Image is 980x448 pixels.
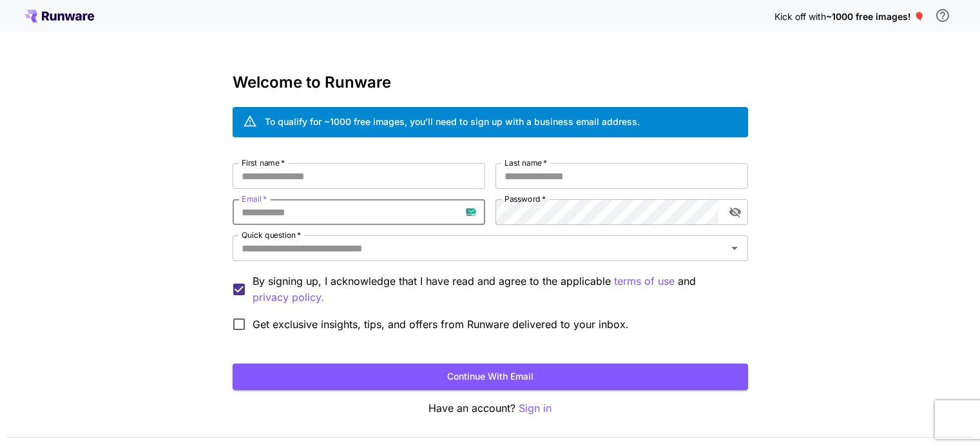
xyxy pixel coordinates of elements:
[242,229,301,240] label: Quick question
[253,317,629,332] span: Get exclusive insights, tips, and offers from Runware delivered to your inbox.
[614,273,675,289] p: terms of use
[725,239,744,257] button: Open
[774,11,826,22] span: Kick off with
[253,289,324,306] p: privacy policy.
[724,200,747,224] button: toggle password visibility
[504,157,547,168] label: Last name
[265,115,640,128] div: To qualify for ~1000 free images, you’ll need to sign up with a business email address.
[826,11,925,22] span: ~1000 free images! 🎈
[504,193,546,204] label: Password
[253,273,738,306] p: By signing up, I acknowledge that I have read and agree to the applicable and
[930,3,956,28] button: In order to qualify for free credit, you need to sign up with a business email address and click ...
[242,193,267,204] label: Email
[233,364,748,390] button: Continue with email
[253,289,324,306] button: By signing up, I acknowledge that I have read and agree to the applicable terms of use and
[233,400,748,416] p: Have an account?
[242,157,285,168] label: First name
[614,273,675,289] button: By signing up, I acknowledge that I have read and agree to the applicable and privacy policy.
[233,73,748,92] h3: Welcome to Runware
[519,400,552,416] button: Sign in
